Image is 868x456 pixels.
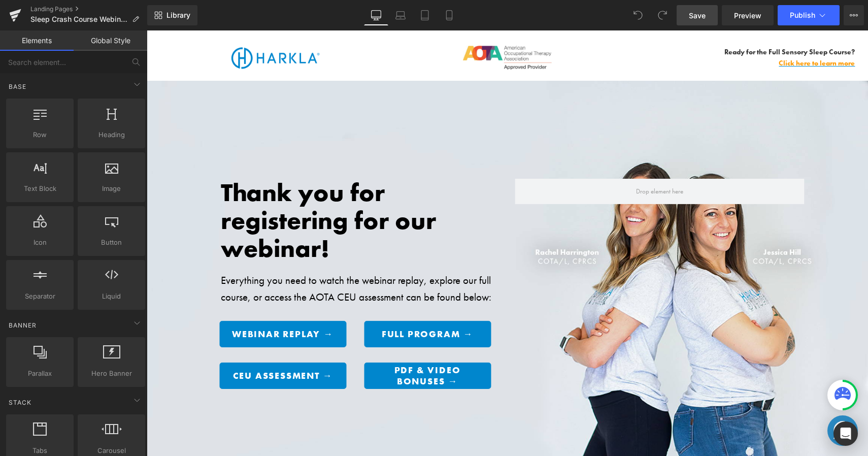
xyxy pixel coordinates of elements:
a: Desktop [364,5,388,25]
span: Hero Banner [81,368,142,379]
a: Mobile [437,5,461,25]
a: CEU Assessment → [73,332,199,359]
a: Tablet [413,5,437,25]
span: Stack [8,398,32,407]
span: Carousel [81,445,142,456]
span: Preview [734,10,761,21]
span: Thank you for registering for our webinar! [74,146,289,234]
div: Messenger Dummy Widget [681,385,711,415]
button: Redo [652,5,673,25]
span: Full Program → [235,298,326,309]
span: Publish [790,11,815,19]
button: More [844,5,864,25]
span: Image [81,183,142,194]
a: Laptop [388,5,413,25]
a: Preview [722,5,774,25]
p: Everything you need to watch the webinar replay, explore our full course, or access the AOTA CEU ... [74,241,353,275]
button: Publish [778,5,840,25]
span: Row [9,129,71,140]
button: Undo [628,5,648,25]
span: Base [8,82,27,91]
a: Full Program → [217,290,344,317]
a: Click here to learn more [632,28,708,37]
span: CEU Assessment → [86,340,186,351]
span: Sleep Crash Course Webinar - Replay [30,15,128,23]
span: Save [689,10,706,21]
span: Ready for the Full Sensory Sleep Course? [578,17,708,26]
span: Library [166,11,190,20]
span: Icon [9,237,71,248]
span: PDF & Video Bonuses → [228,334,333,356]
span: Button [81,237,142,248]
a: Global Style [74,30,147,51]
a: New Library [147,5,197,25]
a: Webinar Replay → [73,290,199,317]
span: Separator [9,291,71,302]
span: Text Block [9,183,71,194]
span: Liquid [81,291,142,302]
span: Webinar Replay → [85,298,187,309]
a: PDF & Video Bonuses → [217,332,344,359]
span: Tabs [9,445,71,456]
div: Open Intercom Messenger [833,421,858,446]
span: Parallax [9,368,71,379]
span: Heading [81,129,142,140]
a: Landing Pages [30,5,147,13]
span: Banner [8,320,38,330]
